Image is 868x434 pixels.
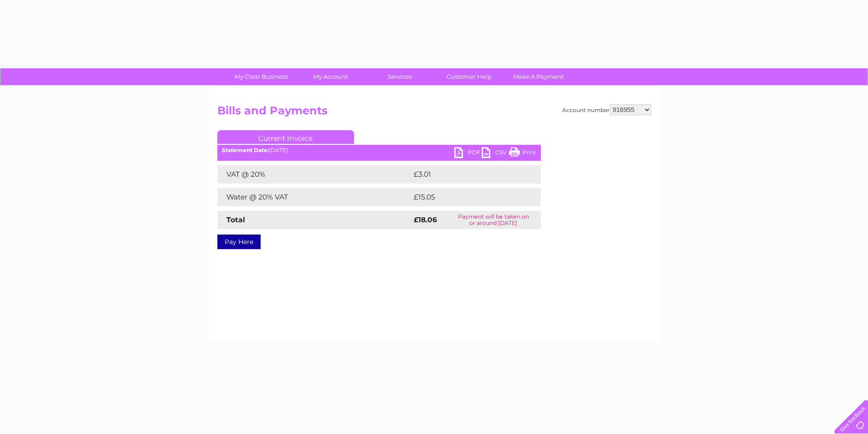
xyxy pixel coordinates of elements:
a: Customer Help [431,68,507,85]
a: My Account [293,68,368,85]
td: £3.01 [411,165,519,184]
b: Statement Date: [222,147,269,153]
a: Print [509,147,536,160]
a: Pay Here [217,235,261,249]
a: Make A Payment [501,68,576,85]
a: Services [362,68,437,85]
a: My Clear Business [224,68,299,85]
td: £15.05 [411,188,522,206]
h2: Bills and Payments [217,104,651,122]
a: PDF [454,147,482,160]
td: Water @ 20% VAT [217,188,411,206]
strong: £18.06 [414,215,437,224]
div: Account number [562,104,651,115]
div: [DATE] [217,147,541,153]
td: Payment will be taken on or around [DATE] [446,211,541,229]
td: VAT @ 20% [217,165,411,184]
a: Current Invoice [217,130,354,144]
a: CSV [482,147,509,160]
strong: Total [226,215,245,224]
